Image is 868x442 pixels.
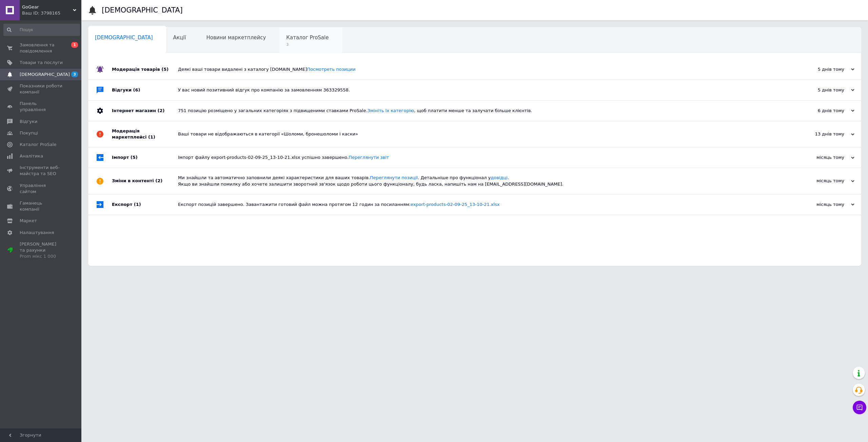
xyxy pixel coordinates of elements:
div: Ми знайшли та автоматично заповнили деякі характеристики для ваших товарів. . Детальніше про функ... [178,175,787,187]
div: 5 днів тому [787,87,854,93]
a: Переглянути позиції [370,175,418,180]
h1: [DEMOGRAPHIC_DATA] [102,6,183,14]
div: Експорт позицій завершено. Завантажити готовий файл можна протягом 12 годин за посиланням: [178,202,787,208]
span: Маркет [20,218,37,224]
div: Prom мікс 1 000 [20,253,63,259]
div: 5 днів тому [787,66,854,72]
span: Відгуки [20,119,37,125]
div: Деякі ваші товари видалені з каталогу [DOMAIN_NAME] [178,66,787,72]
div: У вас новий позитивний відгук про компанію за замовленням 363329558. [178,87,787,93]
div: 751 позицію розміщено у загальних категоріях з підвищеними ставками ProSale. , щоб платити менше ... [178,108,787,114]
span: (1) [134,202,141,207]
div: Ваші товари не відображаються в категорії «Шоломи, бронешоломи і каски» [178,131,787,137]
span: (6) [133,87,140,92]
span: [DEMOGRAPHIC_DATA] [20,71,70,78]
span: Замовлення та повідомлення [20,42,63,54]
span: Панель управління [20,101,63,113]
div: Модерація маркетплейсі [112,121,178,147]
a: Переглянути звіт [349,155,389,160]
span: Аналітика [20,153,43,159]
span: 1 [71,42,78,48]
span: Управління сайтом [20,183,63,195]
a: довідці [491,175,508,180]
span: Товари та послуги [20,60,63,66]
a: Посмотреть позиции [307,67,355,72]
a: export-products-02-09-25_13-10-21.xlsx [411,202,500,207]
div: Ваш ID: 3798165 [22,10,81,16]
div: Експорт [112,194,178,215]
span: Налаштування [20,230,54,236]
div: місяць тому [787,154,854,161]
span: Новини маркетплейсу [206,35,266,41]
span: 3 [71,71,78,77]
div: 6 днів тому [787,108,854,114]
span: Покупці [20,130,38,136]
span: GoGear [22,4,73,10]
span: Інструменти веб-майстра та SEO [20,165,63,177]
div: Модерація товарів [112,59,178,80]
span: (2) [155,178,162,183]
span: Каталог ProSale [286,35,329,41]
span: Акції [173,35,186,41]
span: (5) [161,67,169,72]
input: Пошук [3,24,80,36]
div: місяць тому [787,202,854,208]
div: 13 днів тому [787,131,854,137]
span: (1) [148,134,155,140]
div: Імпорт файлу export-products-02-09-25_13-10-21.xlsx успішно завершено. [178,154,787,161]
a: Змініть їх категорію [368,108,414,113]
span: Показники роботи компанії [20,83,63,95]
button: Чат з покупцем [853,401,866,414]
div: Інтернет магазин [112,101,178,121]
span: [PERSON_NAME] та рахунки [20,241,63,260]
span: 3 [286,42,329,47]
div: місяць тому [787,178,854,184]
span: [DEMOGRAPHIC_DATA] [95,35,153,41]
div: Імпорт [112,147,178,168]
span: Гаманець компанії [20,200,63,212]
div: Зміни в контенті [112,168,178,194]
span: Каталог ProSale [20,142,56,148]
span: (5) [131,155,138,160]
span: (2) [157,108,164,113]
div: Відгуки [112,80,178,100]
